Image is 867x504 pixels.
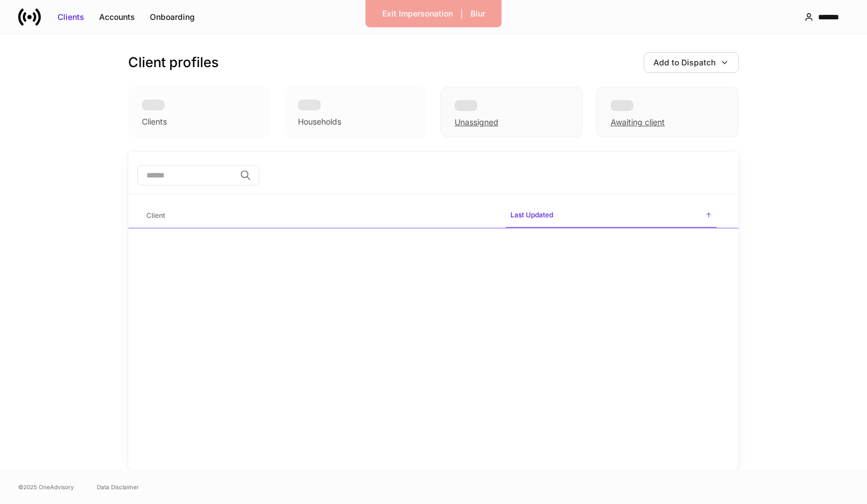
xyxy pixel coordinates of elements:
[92,8,142,26] button: Accounts
[142,116,167,127] div: Clients
[440,86,583,138] div: Unassigned
[18,482,74,491] span: © 2025 OneAdvisory
[58,11,84,23] div: Clients
[463,5,493,23] button: Blur
[506,204,717,228] span: Last Updated
[382,8,453,19] div: Exit Impersonation
[455,117,498,128] div: Unassigned
[298,116,341,127] div: Households
[99,11,135,23] div: Accounts
[611,117,665,128] div: Awaiting client
[596,86,739,138] div: Awaiting client
[471,8,485,19] div: Blur
[150,11,195,23] div: Onboarding
[142,204,497,228] span: Client
[50,8,92,26] button: Clients
[146,210,165,221] h6: Client
[97,482,139,491] a: Data Disclaimer
[375,5,460,23] button: Exit Impersonation
[644,52,739,73] button: Add to Dispatch
[653,57,715,68] div: Add to Dispatch
[128,53,219,72] h3: Client profiles
[142,8,202,26] button: Onboarding
[510,209,553,220] h6: Last Updated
